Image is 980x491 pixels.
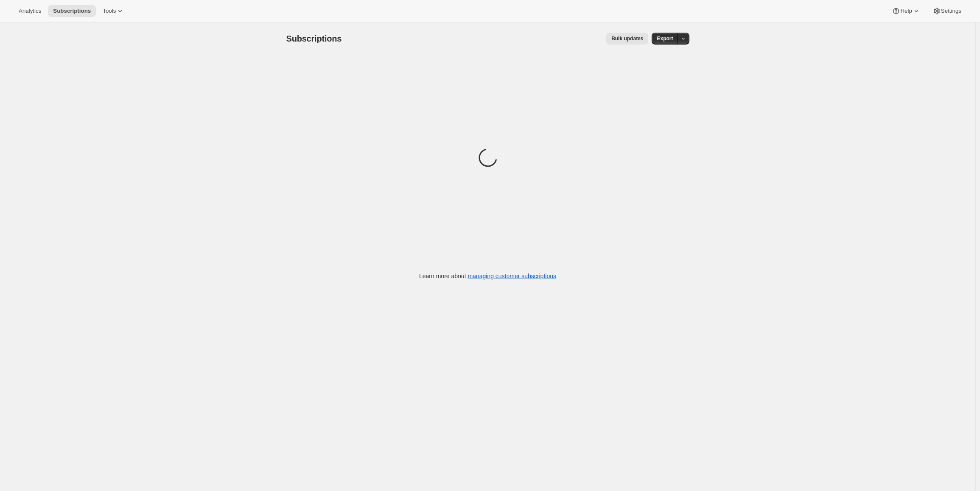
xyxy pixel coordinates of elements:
[652,33,678,45] button: Export
[103,8,116,14] span: Tools
[286,34,342,43] span: Subscriptions
[941,8,961,14] span: Settings
[887,5,925,17] button: Help
[606,33,648,45] button: Bulk updates
[48,5,96,17] button: Subscriptions
[14,5,46,17] button: Analytics
[927,5,966,17] button: Settings
[53,8,91,14] span: Subscriptions
[468,273,556,279] a: managing customer subscriptions
[657,35,673,42] span: Export
[900,8,912,14] span: Help
[19,8,41,14] span: Analytics
[419,272,556,280] p: Learn more about
[611,35,643,42] span: Bulk updates
[98,5,129,17] button: Tools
